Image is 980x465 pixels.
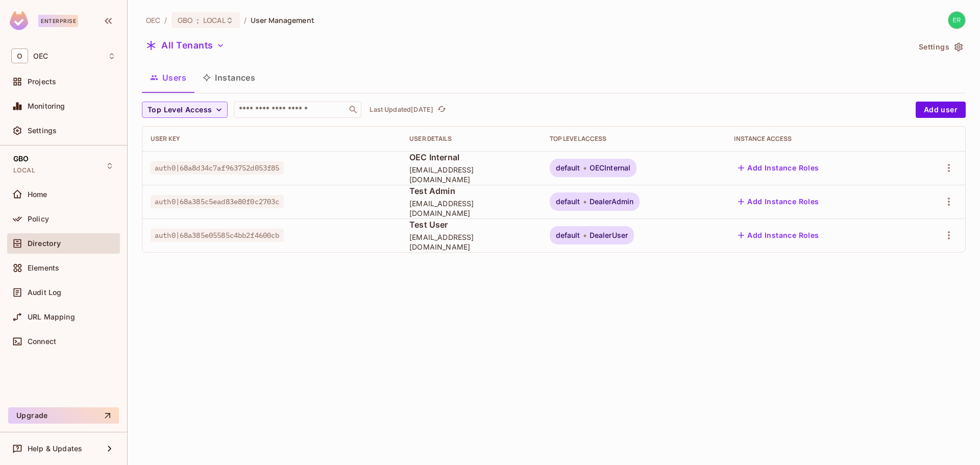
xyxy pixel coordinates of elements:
[28,313,75,321] span: URL Mapping
[915,39,966,55] button: Settings
[734,193,823,210] button: Add Instance Roles
[178,15,192,25] span: GBO
[38,15,78,27] div: Enterprise
[244,15,247,25] li: /
[590,198,634,206] span: DealerAdmin
[409,135,533,143] div: User Details
[148,104,212,116] span: Top Level Access
[409,232,533,252] span: [EMAIL_ADDRESS][DOMAIN_NAME]
[433,104,448,116] span: Click to refresh data
[142,65,194,90] button: Users
[734,227,823,243] button: Add Instance Roles
[590,231,628,239] span: DealerUser
[151,195,284,208] span: auth0|68a385c5ead83e80f0c2703c
[409,185,533,197] span: Test Admin
[142,37,229,54] button: All Tenants
[11,48,28,63] span: O
[142,102,228,118] button: Top Level Access
[28,445,82,453] span: Help & Updates
[28,337,56,346] span: Connect
[28,215,49,223] span: Policy
[435,104,448,116] button: refresh
[251,15,314,25] span: User Management
[734,135,900,143] div: Instance Access
[409,219,533,230] span: Test User
[28,288,61,297] span: Audit Log
[8,407,119,424] button: Upgrade
[556,231,580,239] span: default
[203,15,226,25] span: LOCAL
[28,78,56,86] span: Projects
[734,160,823,176] button: Add Instance Roles
[28,102,65,110] span: Monitoring
[28,190,47,199] span: Home
[164,15,167,25] li: /
[151,135,393,143] div: User Key
[196,16,200,25] span: :
[556,198,580,206] span: default
[590,164,631,172] span: OECInternal
[13,166,35,175] span: LOCAL
[550,135,718,143] div: Top Level Access
[437,105,446,115] span: refresh
[151,229,284,242] span: auth0|68a385e05585c4bb2f4600cb
[28,127,57,135] span: Settings
[194,65,263,90] button: Instances
[28,239,61,248] span: Directory
[409,152,533,163] span: OEC Internal
[10,11,28,30] img: SReyMgAAAABJRU5ErkJggg==
[409,199,533,218] span: [EMAIL_ADDRESS][DOMAIN_NAME]
[556,164,580,172] span: default
[151,161,284,175] span: auth0|68a8d34c7af963752d053f85
[948,12,965,29] img: erik.fernandez@oeconnection.com
[146,15,160,25] span: the active workspace
[33,52,48,60] span: Workspace: OEC
[409,165,533,184] span: [EMAIL_ADDRESS][DOMAIN_NAME]
[28,264,59,272] span: Elements
[370,106,433,114] p: Last Updated [DATE]
[916,102,966,118] button: Add user
[13,155,29,163] span: GBO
